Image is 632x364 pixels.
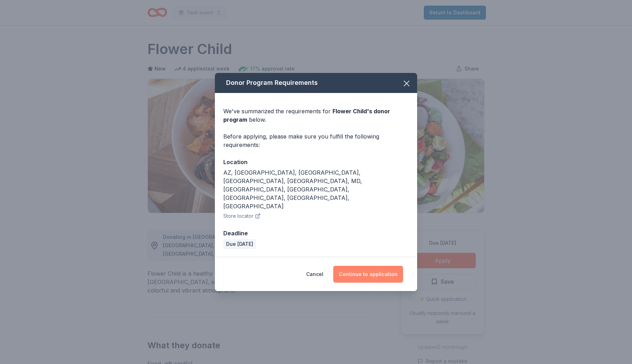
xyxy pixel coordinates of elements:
div: Location [223,157,409,167]
div: Donor Program Requirements [215,73,417,93]
button: Store locator [223,212,261,220]
div: Before applying, please make sure you fulfill the following requirements: [223,132,409,149]
div: AZ, [GEOGRAPHIC_DATA], [GEOGRAPHIC_DATA], [GEOGRAPHIC_DATA], [GEOGRAPHIC_DATA], MD, [GEOGRAPHIC_D... [223,168,409,210]
button: Continue to application [333,266,403,283]
button: Cancel [306,266,323,283]
div: We've summarized the requirements for below. [223,107,409,124]
div: Deadline [223,229,409,238]
div: Due [DATE] [223,239,256,249]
